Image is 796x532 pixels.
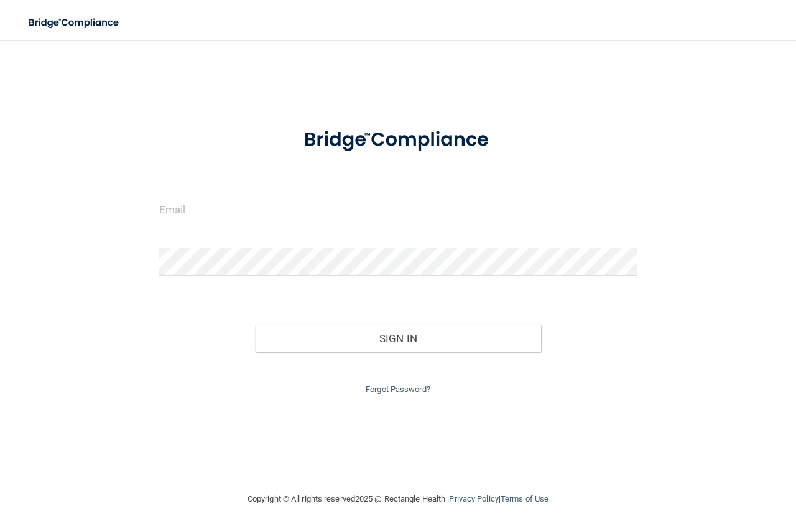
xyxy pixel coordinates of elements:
[449,494,498,503] a: Privacy Policy
[159,195,637,223] input: Email
[284,114,513,166] img: bridge_compliance_login_screen.278c3ca4.svg
[19,10,131,35] img: bridge_compliance_login_screen.278c3ca4.svg
[171,479,625,519] div: Copyright © All rights reserved 2025 @ Rectangle Health | |
[255,325,542,352] button: Sign In
[501,494,548,503] a: Terms of Use
[366,385,430,394] a: Forgot Password?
